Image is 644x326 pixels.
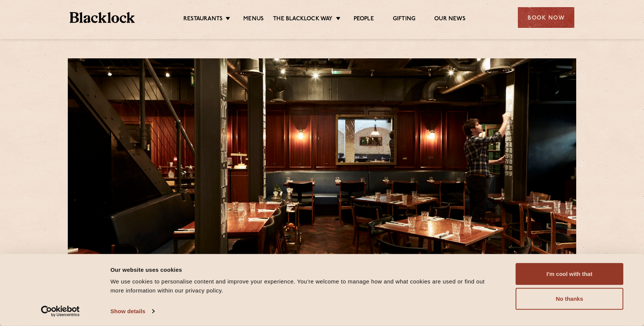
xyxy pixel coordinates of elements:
a: Restaurants [183,15,223,24]
div: Our website uses cookies [110,265,499,274]
button: No thanks [516,288,623,310]
img: BL_Textured_Logo-footer-cropped.svg [70,12,135,23]
a: The Blacklock Way [273,15,333,24]
a: Gifting [393,15,415,24]
a: Usercentrics Cookiebot - opens in a new window [27,306,93,317]
a: Our News [434,15,465,24]
a: Show details [110,306,154,317]
div: We use cookies to personalise content and improve your experience. You're welcome to manage how a... [110,277,499,295]
a: People [354,15,374,24]
a: Menus [243,15,264,24]
button: I'm cool with that [516,263,623,285]
div: Book Now [518,7,574,28]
